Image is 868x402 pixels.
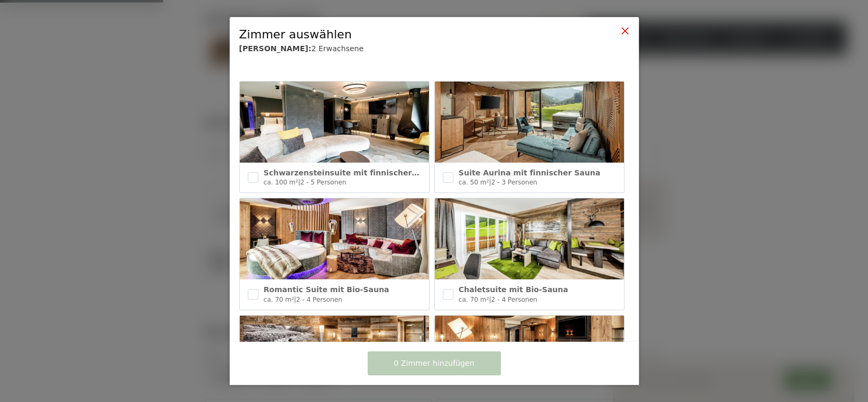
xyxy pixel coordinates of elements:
[459,285,569,294] span: Chaletsuite mit Bio-Sauna
[489,296,491,303] span: |
[239,27,596,43] div: Zimmer auswählen
[298,179,300,186] span: |
[264,285,390,294] span: Romantic Suite mit Bio-Sauna
[489,179,491,186] span: |
[296,296,342,303] span: 2 - 4 Personen
[264,168,441,177] span: Schwarzensteinsuite mit finnischer Sauna
[264,179,298,186] span: ca. 100 m²
[239,44,312,53] b: [PERSON_NAME]:
[459,168,601,177] span: Suite Aurina mit finnischer Sauna
[240,82,429,163] img: Schwarzensteinsuite mit finnischer Sauna
[491,296,537,303] span: 2 - 4 Personen
[435,198,624,279] img: Chaletsuite mit Bio-Sauna
[459,296,489,303] span: ca. 70 m²
[300,179,346,186] span: 2 - 5 Personen
[311,44,363,53] span: 2 Erwachsene
[435,316,624,397] img: Suite Deluxe mit Sauna
[264,296,294,303] span: ca. 70 m²
[240,316,429,397] img: Nature Suite mit Sauna
[294,296,296,303] span: |
[435,82,624,163] img: Suite Aurina mit finnischer Sauna
[491,179,537,186] span: 2 - 3 Personen
[240,198,429,279] img: Romantic Suite mit Bio-Sauna
[459,179,489,186] span: ca. 50 m²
